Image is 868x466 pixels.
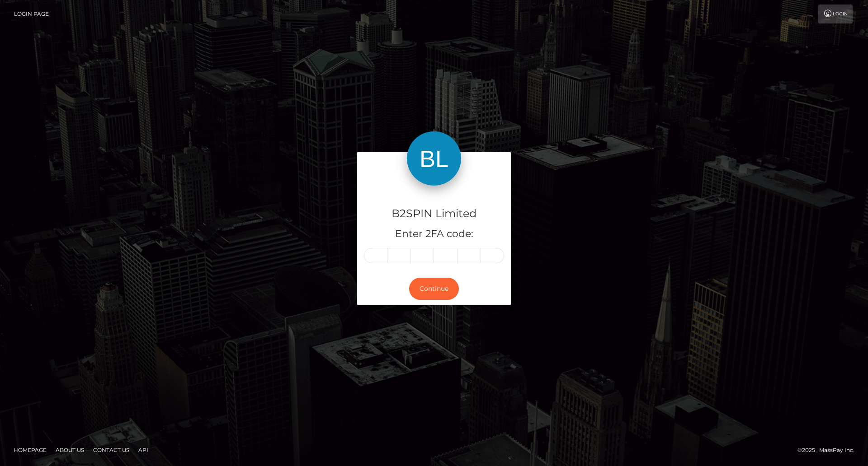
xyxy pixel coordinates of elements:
[409,278,459,300] button: Continue
[90,443,133,457] a: Contact Us
[364,227,504,241] h5: Enter 2FA code:
[10,443,50,457] a: Homepage
[797,445,861,455] div: © 2025 , MassPay Inc.
[14,5,49,23] a: Login Page
[407,131,461,186] img: B2SPIN Limited
[135,443,152,457] a: API
[364,206,504,222] h4: B2SPIN Limited
[52,443,88,457] a: About Us
[818,5,853,23] a: Login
